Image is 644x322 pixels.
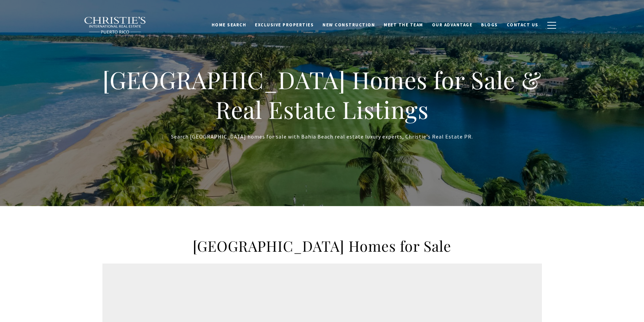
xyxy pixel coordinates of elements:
span: Contact Us [507,22,539,28]
span: Blogs [481,22,498,28]
a: Blogs [477,19,502,31]
a: Meet the Team [379,19,428,31]
img: Christie's International Real Estate black text logo [84,17,147,34]
h2: [GEOGRAPHIC_DATA] Homes for Sale [102,237,542,255]
span: Our Advantage [432,22,473,28]
span: Exclusive Properties [255,22,314,28]
span: New Construction [323,22,375,28]
span: [GEOGRAPHIC_DATA] Homes for Sale & Real Estate Listings [102,64,542,125]
span: Search [GEOGRAPHIC_DATA] homes for sale with Bahia Beach real estate luxury experts, Christie's R... [171,133,473,140]
a: Exclusive Properties [251,19,318,31]
a: New Construction [318,19,379,31]
a: Our Advantage [428,19,477,31]
a: Home Search [207,19,251,31]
